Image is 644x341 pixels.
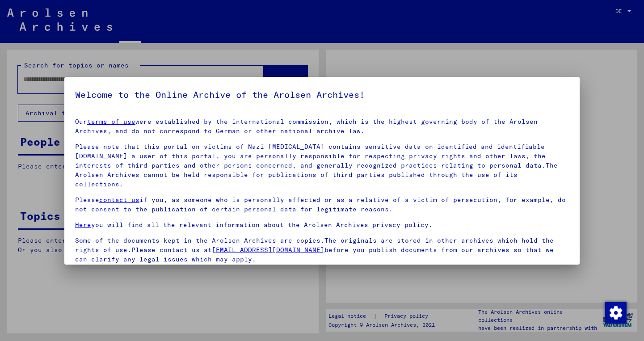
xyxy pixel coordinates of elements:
img: Change consent [605,302,627,324]
a: contact us [99,196,139,204]
a: [EMAIL_ADDRESS][DOMAIN_NAME] [212,246,324,254]
p: Some of the documents kept in the Arolsen Archives are copies.The originals are stored in other a... [75,236,569,264]
a: Here [75,221,91,229]
p: you will find all the relevant information about the Arolsen Archives privacy policy. [75,220,569,230]
a: terms of use [87,118,135,126]
p: Please if you, as someone who is personally affected or as a relative of a victim of persecution,... [75,195,569,214]
p: Our were established by the international commission, which is the highest governing body of the ... [75,117,569,136]
p: Please note that this portal on victims of Nazi [MEDICAL_DATA] contains sensitive data on identif... [75,142,569,189]
h5: Welcome to the Online Archive of the Arolsen Archives! [75,88,569,102]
